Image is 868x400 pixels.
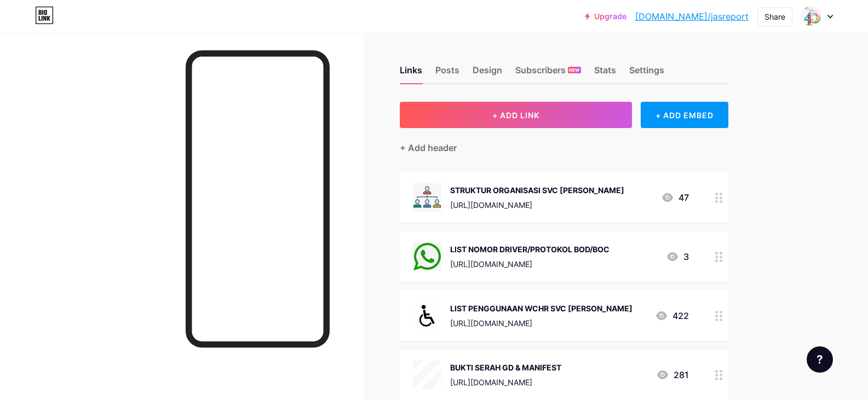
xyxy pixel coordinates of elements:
button: + ADD LINK [400,102,633,128]
div: Share [764,11,785,22]
div: 422 [655,309,689,322]
a: Upgrade [585,12,626,21]
div: BUKTI SERAH GD & MANIFEST [450,362,561,373]
img: LIST PENGGUNAAN WCHR SVC JAS [413,302,441,330]
span: NEW [569,67,579,73]
div: LIST PENGGUNAAN WCHR SVC [PERSON_NAME] [450,303,633,314]
img: asa laporan [801,6,821,27]
div: Posts [435,63,459,83]
a: [DOMAIN_NAME]/jasreport [635,10,749,23]
span: + ADD LINK [492,111,539,120]
div: + Add header [400,141,457,154]
div: Links [400,63,422,83]
div: Stats [594,63,616,83]
div: 281 [656,368,689,381]
div: + ADD EMBED [641,102,728,128]
div: Design [473,63,502,83]
div: STRUKTUR ORGANISASI SVC [PERSON_NAME] [450,184,624,196]
div: Settings [629,63,664,83]
div: 47 [661,191,689,204]
div: [URL][DOMAIN_NAME] [450,317,633,329]
img: STRUKTUR ORGANISASI SVC JAS [413,183,441,212]
div: 3 [666,250,689,263]
div: [URL][DOMAIN_NAME] [450,376,561,388]
div: [URL][DOMAIN_NAME] [450,199,624,211]
div: Subscribers [515,63,581,83]
img: LIST NOMOR DRIVER/PROTOKOL BOD/BOC [413,242,441,271]
div: [URL][DOMAIN_NAME] [450,258,610,270]
div: LIST NOMOR DRIVER/PROTOKOL BOD/BOC [450,244,610,255]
